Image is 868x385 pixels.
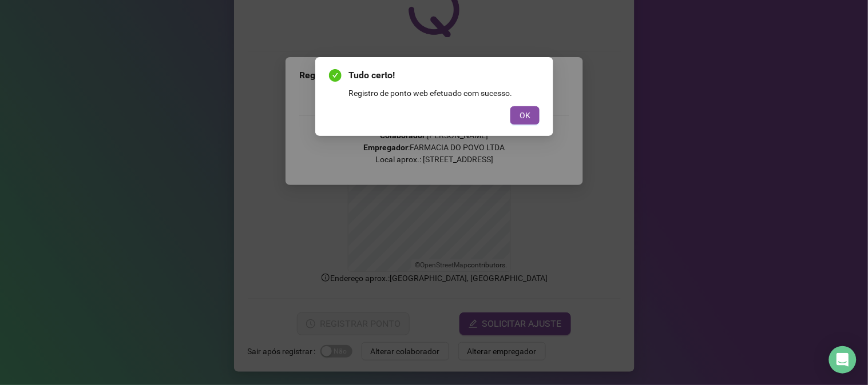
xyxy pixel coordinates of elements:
div: Open Intercom Messenger [829,346,857,374]
span: OK [520,109,530,122]
span: check-circle [329,69,342,82]
span: Tudo certo! [348,69,540,82]
div: Registro de ponto web efetuado com sucesso. [348,87,540,99]
button: OK [510,106,540,125]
